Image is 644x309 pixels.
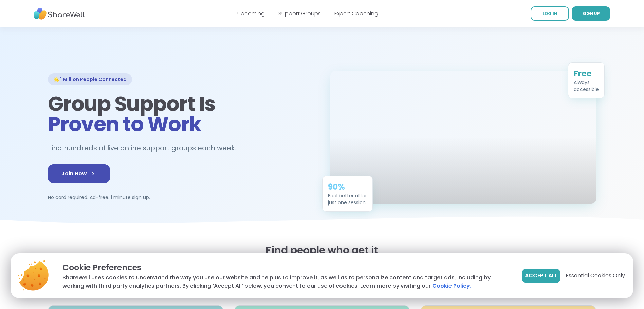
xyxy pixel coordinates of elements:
a: Upcoming [237,9,265,17]
h2: Find hundreds of live online support groups each week. [48,142,243,154]
img: ShareWell Nav Logo [34,4,85,23]
a: Support Groups [278,9,321,17]
a: LOG IN [531,6,569,21]
h1: Group Support Is [48,94,314,134]
div: 90% [328,181,367,192]
p: Cookie Preferences [62,262,511,274]
button: Accept All [522,269,560,283]
a: Join Now [48,164,110,183]
div: 🌟 1 Million People Connected [48,73,132,85]
span: Proven to Work [48,110,202,138]
span: LOG IN [542,11,557,16]
h2: Find people who get it [48,244,596,256]
a: SIGN UP [572,6,610,21]
p: No card required. Ad-free. 1 minute sign up. [48,194,314,201]
div: Always accessible [574,79,599,93]
a: Expert Coaching [334,9,378,17]
div: Free [574,68,599,79]
span: Essential Cookies Only [566,272,625,280]
a: Cookie Policy. [432,282,471,290]
span: Accept All [525,272,557,280]
span: SIGN UP [582,11,600,16]
p: ShareWell uses cookies to understand the way you use our website and help us to improve it, as we... [62,274,511,290]
div: Feel better after just one session [328,192,367,206]
span: Join Now [61,170,96,178]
